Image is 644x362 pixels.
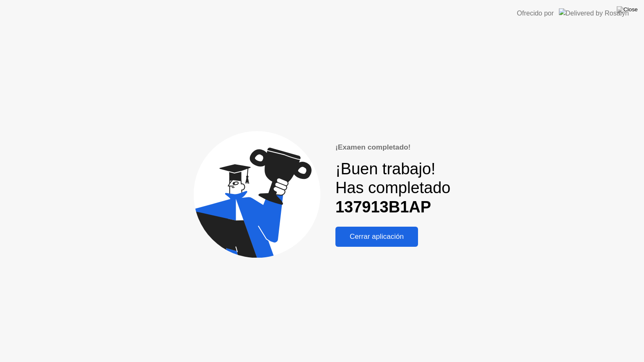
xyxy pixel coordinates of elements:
[517,8,554,18] div: Ofrecido por
[338,233,415,241] div: Cerrar aplicación
[617,6,638,13] img: Close
[335,142,451,153] div: ¡Examen completado!
[335,227,418,247] button: Cerrar aplicación
[335,160,451,217] div: ¡Buen trabajo! Has completado
[335,198,431,216] b: 137913B1AP
[559,8,629,18] img: Delivered by Rosalyn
